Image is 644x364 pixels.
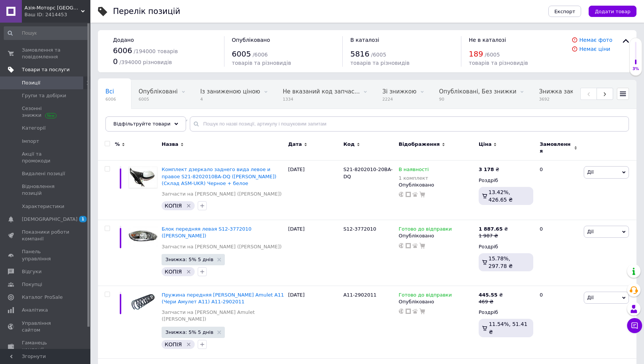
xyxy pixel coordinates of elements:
[479,243,533,250] div: Роздріб
[479,226,508,232] div: ₴
[286,286,342,358] div: [DATE]
[186,341,192,347] svg: Видалити мітку
[113,57,118,66] span: 0
[22,281,42,288] span: Покупці
[579,46,610,52] a: Немає ціни
[399,141,440,148] span: Відображення
[439,88,516,95] span: Опубліковані, Без знижки
[469,49,483,58] span: 189
[589,6,636,17] button: Додати товар
[113,46,132,55] span: 6006
[382,88,416,95] span: Зі знижкою
[253,52,268,58] span: / 6006
[587,229,594,234] span: Дії
[22,216,78,223] span: [DEMOGRAPHIC_DATA]
[22,66,70,73] span: Товари та послуги
[350,37,379,43] span: В каталозі
[343,167,393,179] span: S21-8202010-20BA-DQ
[489,321,527,335] span: 11.54%, 51.41 ₴
[488,255,513,269] span: 15.78%, 297.78 ₴
[119,59,172,65] span: / 394000 різновидів
[162,309,284,323] a: Запчасти на [PERSON_NAME] Amulet ([PERSON_NAME])
[22,320,70,333] span: Управління сайтом
[22,340,70,353] span: Гаманець компанії
[540,141,572,154] span: Замовлення
[190,116,629,132] input: Пошук по назві позиції, артикулу і пошуковим запитам
[113,8,180,15] div: Перелік позицій
[399,226,452,234] span: Готово до відправки
[399,175,429,181] div: 1 комплект
[165,330,213,335] span: Знижка: 5% 5 днів
[186,203,192,209] svg: Видалити мітку
[22,47,70,60] span: Замовлення та повідомлення
[105,117,180,124] span: Знижка закінчилась, В ...
[232,37,270,43] span: Опубліковано
[399,292,452,300] span: Готово до відправки
[24,11,90,18] div: Ваш ID: 2414453
[399,232,475,239] div: Опубліковано
[286,220,342,286] div: [DATE]
[535,161,582,220] div: 0
[162,243,282,250] a: Запчасти на [PERSON_NAME] ([PERSON_NAME])
[113,121,171,127] span: Відфільтруйте товари
[399,182,475,188] div: Опубліковано
[200,88,260,95] span: Із заниженою ціною
[22,203,64,210] span: Характеристики
[587,169,594,175] span: Дії
[165,341,182,347] span: КОПІЯ
[485,52,500,58] span: / 6005
[479,177,533,184] div: Роздріб
[479,292,497,298] b: 445.55
[22,268,41,275] span: Відгуки
[554,9,575,14] span: Експорт
[630,66,642,72] div: 3%
[113,37,134,43] span: Додано
[627,318,642,333] button: Чат з покупцем
[469,37,506,43] span: Не в каталозі
[479,309,533,316] div: Роздріб
[79,216,87,222] span: 1
[350,60,409,66] span: товарів та різновидів
[479,292,503,298] div: ₴
[595,9,630,14] span: Додати товар
[4,26,89,40] input: Пошук
[22,80,40,86] span: Позиції
[283,96,360,102] span: 1334
[350,49,369,58] span: 5816
[479,226,503,232] b: 1 887.65
[399,298,475,305] div: Опубліковано
[232,60,291,66] span: товарів та різновидів
[162,141,178,148] span: Назва
[22,307,48,314] span: Аналітика
[105,88,114,95] span: Всі
[162,167,276,186] a: Комплект дзеркало заднего вида левое и правое S21-8202010BA-DQ ([PERSON_NAME]) (Склад ASM-UKR) Че...
[139,96,178,102] span: 6005
[343,226,376,232] span: S12-3772010
[469,60,528,66] span: товарів та різновидів
[22,151,70,164] span: Акції та промокоди
[162,226,251,239] span: Блок передняя левая S12-3772010 ([PERSON_NAME])
[22,294,63,301] span: Каталог ProSale
[579,37,612,43] a: Немає фото
[288,141,302,148] span: Дата
[24,5,81,11] span: Азія-Моторс Україна
[22,138,39,145] span: Імпорт
[200,96,260,102] span: 4
[128,226,158,247] img: Блок передняя левая S12-3772010 (Chery Kimo)
[139,88,178,95] span: Опубліковані
[479,166,499,173] div: ₴
[165,257,213,262] span: Знижка: 5% 5 днів
[22,170,65,177] span: Видалені позиції
[165,203,182,209] span: КОПІЯ
[371,52,386,58] span: / 6005
[22,125,46,132] span: Категорії
[479,298,503,305] div: 469 ₴
[399,167,429,174] span: В наявності
[134,48,178,54] span: / 194000 товарів
[283,88,360,95] span: Не вказаний код запчас...
[22,248,70,262] span: Панель управління
[343,141,355,148] span: Код
[535,286,582,358] div: 0
[98,109,195,138] div: Знижка закінчилась, В наявності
